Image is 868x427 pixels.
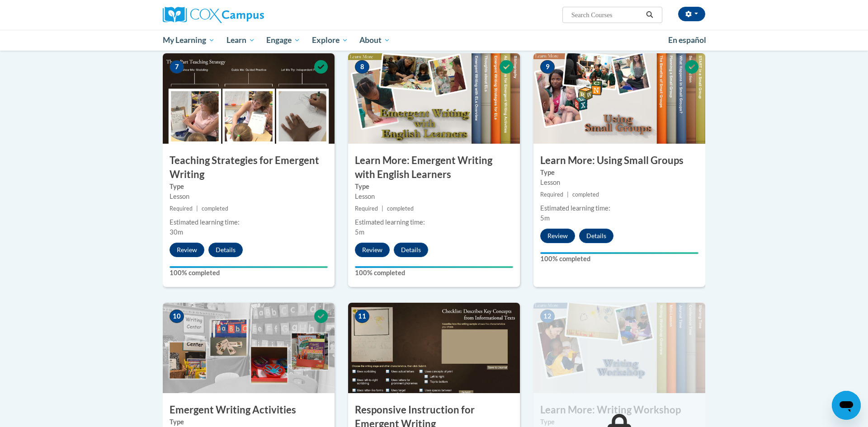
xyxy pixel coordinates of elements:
[579,229,613,243] button: Details
[163,403,335,417] h3: Emergent Writing Activities
[226,35,255,46] span: Learn
[355,192,513,202] div: Lesson
[540,178,698,188] div: Lesson
[540,60,555,74] span: 9
[394,243,428,257] button: Details
[533,154,705,168] h3: Learn More: Using Small Groups
[170,217,328,227] div: Estimated learning time:
[540,229,575,243] button: Review
[170,60,184,74] span: 7
[348,303,520,393] img: Course Image
[387,205,414,212] span: completed
[355,266,513,268] div: Your progress
[170,268,328,278] label: 100% completed
[355,268,513,278] label: 100% completed
[163,154,335,182] h3: Teaching Strategies for Emergent Writing
[149,30,719,51] div: Main menu
[163,7,264,23] img: Cox Campus
[533,53,705,144] img: Course Image
[355,60,369,74] span: 8
[170,417,328,427] label: Type
[540,252,698,254] div: Your progress
[567,191,569,198] span: |
[163,53,335,144] img: Course Image
[355,182,513,192] label: Type
[202,205,228,212] span: completed
[540,191,563,198] span: Required
[208,243,243,257] button: Details
[306,30,354,51] a: Explore
[266,35,300,46] span: Engage
[196,205,198,212] span: |
[170,310,184,323] span: 10
[355,228,364,236] span: 5m
[170,192,328,202] div: Lesson
[170,182,328,192] label: Type
[668,35,706,45] span: En español
[170,205,193,212] span: Required
[832,391,861,420] iframe: Button to launch messaging window
[170,228,183,236] span: 30m
[348,154,520,182] h3: Learn More: Emergent Writing with English Learners
[359,35,390,46] span: About
[163,35,215,46] span: My Learning
[355,243,390,257] button: Review
[571,9,643,20] input: Search Courses
[540,254,698,264] label: 100% completed
[260,30,306,51] a: Engage
[678,7,705,21] button: Account Settings
[170,266,328,268] div: Your progress
[540,310,555,323] span: 12
[354,30,396,51] a: About
[540,417,698,427] label: Type
[382,205,383,212] span: |
[157,30,221,51] a: My Learning
[540,214,550,222] span: 5m
[540,168,698,178] label: Type
[170,243,204,257] button: Review
[348,53,520,144] img: Course Image
[572,191,599,198] span: completed
[163,7,335,23] a: Cox Campus
[355,205,378,212] span: Required
[643,9,656,20] button: Search
[355,217,513,227] div: Estimated learning time:
[221,30,261,51] a: Learn
[312,35,348,46] span: Explore
[662,31,712,50] a: En español
[533,403,705,417] h3: Learn More: Writing Workshop
[533,303,705,393] img: Course Image
[163,303,335,393] img: Course Image
[540,203,698,213] div: Estimated learning time:
[355,310,369,323] span: 11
